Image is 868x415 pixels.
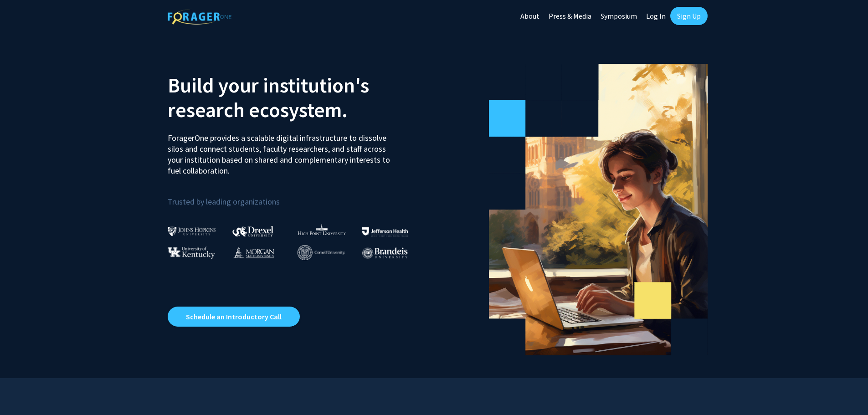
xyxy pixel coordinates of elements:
[168,126,396,176] p: ForagerOne provides a scalable digital infrastructure to dissolve silos and connect students, fac...
[168,9,231,25] img: ForagerOne Logo
[168,246,215,259] img: University of Kentucky
[7,374,39,408] iframe: Chat
[298,245,345,260] img: Cornell University
[298,224,346,235] img: High Point University
[670,7,708,25] a: Sign Up
[232,226,273,236] img: Drexel University
[168,184,427,209] p: Trusted by leading organizations
[362,247,408,259] img: Brandeis University
[168,226,216,236] img: Johns Hopkins University
[232,246,274,258] img: Morgan State University
[168,307,300,327] a: Opens in a new tab
[168,73,427,122] h2: Build your institution's research ecosystem.
[362,227,408,236] img: Thomas Jefferson University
